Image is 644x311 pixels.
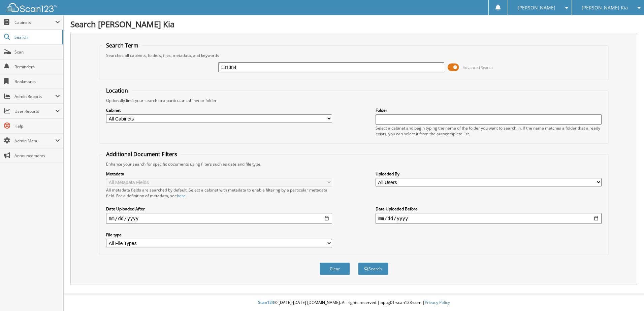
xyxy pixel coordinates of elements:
legend: Location [103,87,131,94]
span: Bookmarks [14,79,60,84]
span: Help [14,123,60,129]
div: Optionally limit your search to a particular cabinet or folder [103,98,605,103]
img: scan123-logo-white.svg [7,3,57,12]
label: Uploaded By [376,171,602,177]
div: Select a cabinet and begin typing the name of the folder you want to search in. If the name match... [376,125,602,137]
span: User Reports [14,108,55,114]
button: Clear [320,263,350,275]
span: Scan123 [258,300,274,305]
legend: Search Term [103,42,142,49]
label: Date Uploaded After [106,206,332,212]
span: [PERSON_NAME] [518,6,555,10]
span: Cabinets [14,20,55,25]
label: Date Uploaded Before [376,206,602,212]
div: Searches all cabinets, folders, files, metadata, and keywords [103,53,605,58]
a: here [177,193,186,199]
a: Privacy Policy [425,300,450,305]
span: Scan [14,49,60,55]
label: Folder [376,107,602,113]
h1: Search [PERSON_NAME] Kia [70,19,637,30]
input: start [106,213,332,224]
input: end [376,213,602,224]
span: Search [14,34,59,40]
span: Admin Reports [14,94,55,99]
button: Search [358,263,388,275]
div: Enhance your search for specific documents using filters such as date and file type. [103,161,605,167]
legend: Additional Document Filters [103,150,181,158]
span: Reminders [14,64,60,70]
div: © [DATE]-[DATE] [DOMAIN_NAME]. All rights reserved | appg01-scan123-com | [64,295,644,311]
iframe: Chat Widget [610,279,644,311]
label: Metadata [106,171,332,177]
label: File type [106,232,332,238]
label: Cabinet [106,107,332,113]
span: [PERSON_NAME] Kia [582,6,628,10]
span: Announcements [14,153,60,159]
div: All metadata fields are searched by default. Select a cabinet with metadata to enable filtering b... [106,187,332,199]
span: Admin Menu [14,138,55,144]
span: Advanced Search [463,65,493,70]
